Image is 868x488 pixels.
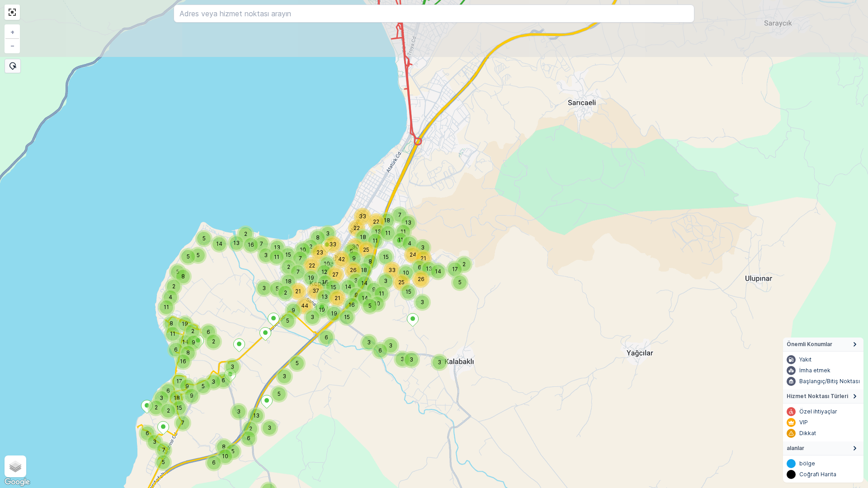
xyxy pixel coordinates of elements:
div: 2 [239,227,252,241]
div: 3 [384,339,389,344]
span: Hizmet Noktası Türleri [787,393,848,400]
div: 4 [164,291,177,304]
div: 19 [304,271,310,277]
div: 5 [181,250,187,255]
div: 25 [395,276,400,281]
div: 9 [187,336,192,341]
div: 3 [207,375,220,389]
div: 3 [278,370,283,375]
div: 3 [362,336,368,341]
div: 2 [304,240,309,245]
div: 14 [358,277,371,290]
div: 2 [149,401,163,414]
div: 6 [344,244,358,258]
div: 16 [176,355,182,360]
div: 8 [311,231,325,244]
div: 5 [226,445,240,458]
div: 10 [399,266,405,272]
div: 2 [457,258,471,271]
div: 44 [298,299,311,313]
div: 11 [375,287,380,292]
div: 9 [347,252,353,257]
div: 9 [185,389,198,403]
div: 23 [313,246,318,251]
div: 5 [171,265,176,271]
div: 21 [416,252,430,265]
div: 6 [413,261,426,274]
p: Özel ihtiyaçlar [799,408,837,415]
div: 15 [340,310,345,316]
div: 25 [395,276,408,289]
p: Dikkat [799,430,816,437]
div: 3 [433,356,446,369]
div: 2 [186,324,199,338]
div: 33 [385,263,391,269]
div: 2 [244,422,257,436]
div: 5 [226,445,231,450]
div: 10 [320,257,325,263]
div: 9 [187,336,200,349]
div: 6 [217,374,222,379]
div: 14 [341,280,355,294]
div: 3 [416,241,421,246]
div: 11 [381,226,395,240]
div: 7 [176,416,181,422]
div: 11 [166,327,179,341]
div: 16 [345,298,350,304]
div: 33 [326,238,331,243]
div: 11 [396,225,410,239]
div: 6 [169,343,175,348]
div: 2 [457,258,462,263]
div: 15 [281,248,287,253]
div: 17 [172,375,186,388]
div: 5 [197,232,211,245]
div: 3 [226,360,231,366]
div: 10 [399,266,413,280]
div: 9 [349,288,363,302]
div: 5 [290,357,304,370]
div: 9 [287,304,300,317]
div: 7 [255,237,268,251]
div: 12 [317,265,331,279]
div: 13 [371,225,377,230]
div: 13 [230,236,235,242]
div: 2 [167,280,172,285]
div: 5 [191,249,197,254]
div: 18 [356,230,370,244]
div: 5 [156,455,162,461]
p: Başlangıç/Bitiş Noktası [799,378,860,385]
div: 8 [217,440,222,446]
div: 5 [281,314,294,328]
div: 11 [394,233,407,247]
div: 5 [453,276,458,281]
div: 13 [371,225,385,239]
div: 3 [259,249,273,262]
div: 19 [315,303,329,317]
div: 6 [202,325,215,339]
div: 3 [433,356,438,361]
div: 3 [396,352,401,358]
div: 11 [396,225,402,230]
div: 21 [330,291,344,305]
div: 14 [212,237,218,243]
div: 2 [282,260,287,266]
div: 3 [263,421,276,435]
div: 9 [287,304,292,309]
div: 3 [321,227,326,232]
div: 24 [406,248,420,262]
div: 9 [367,283,373,288]
div: 3 [396,352,409,366]
div: 6 [373,344,387,357]
div: 2 [207,335,212,340]
summary: Hizmet Noktası Türleri [783,389,863,404]
div: 14 [341,280,347,286]
div: 11 [375,287,388,300]
div: 3 [306,310,319,324]
div: 42 [335,253,348,266]
div: 10 [296,243,310,257]
div: 13 [401,216,407,221]
div: 11 [270,250,275,256]
div: 15 [326,281,332,286]
div: 13 [270,241,276,246]
div: 13 [422,262,436,276]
